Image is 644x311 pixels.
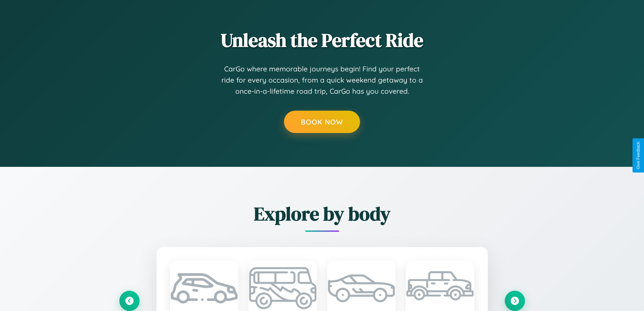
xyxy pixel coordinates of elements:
[221,63,424,97] p: CarGo where memorable journeys begin! Find your perfect ride for every occasion, from a quick wee...
[284,111,360,133] button: Book Now
[119,27,525,53] h2: Unleash the Perfect Ride
[119,201,525,227] h2: Explore by body
[636,142,641,169] div: Give Feedback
